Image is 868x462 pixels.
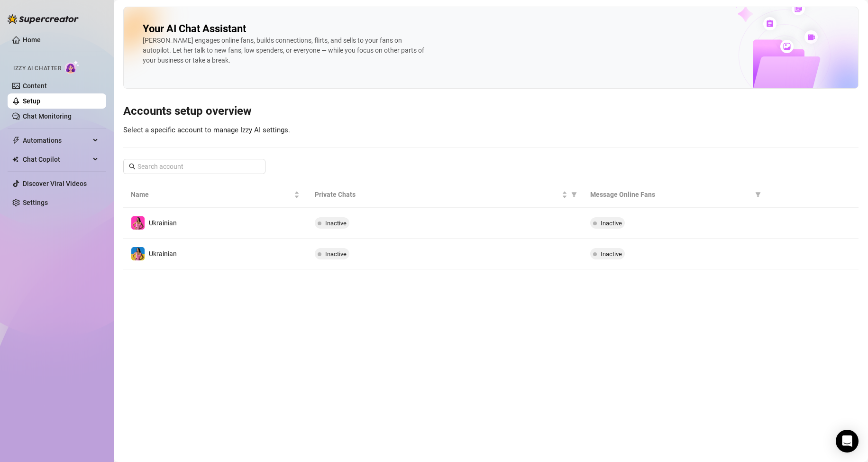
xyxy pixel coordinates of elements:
[23,97,40,105] a: Setup
[12,137,20,144] span: thunderbolt
[149,250,177,258] span: Ukrainian
[143,36,427,65] div: [PERSON_NAME] engages online fans, builds connections, flirts, and sells to your fans on autopilo...
[307,182,583,208] th: Private Chats
[149,219,177,227] span: Ukrainian
[123,182,307,208] th: Name
[8,14,79,24] img: logo-BBDzfeDw.svg
[129,163,136,170] span: search
[571,192,577,197] span: filter
[23,112,72,120] a: Chat Monitoring
[23,133,90,148] span: Automations
[23,152,90,167] span: Chat Copilot
[65,60,80,74] img: AI Chatter
[12,156,18,163] img: Chat Copilot
[131,216,145,230] img: Ukrainian
[23,36,41,44] a: Home
[590,189,751,200] span: Message Online Fans
[131,189,292,200] span: Name
[325,220,347,227] span: Inactive
[753,187,763,202] span: filter
[836,430,859,453] div: Open Intercom Messenger
[325,250,347,258] span: Inactive
[131,247,145,260] img: Ukrainian
[123,126,290,134] span: Select a specific account to manage Izzy AI settings.
[23,180,87,187] a: Discover Viral Videos
[315,189,560,200] span: Private Chats
[23,82,47,90] a: Content
[123,104,859,119] h3: Accounts setup overview
[137,161,252,172] input: Search account
[601,250,622,258] span: Inactive
[13,64,61,73] span: Izzy AI Chatter
[23,199,48,206] a: Settings
[755,192,761,197] span: filter
[569,187,579,202] span: filter
[601,220,622,227] span: Inactive
[143,22,246,36] h2: Your AI Chat Assistant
